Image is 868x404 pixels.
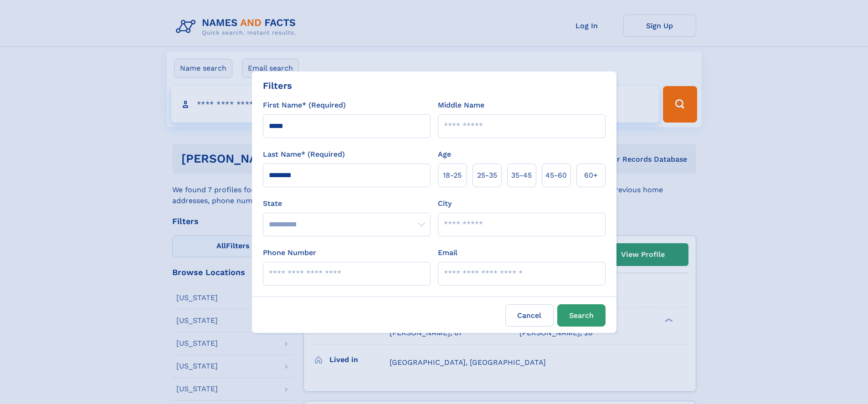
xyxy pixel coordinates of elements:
[545,170,567,181] span: 45‑60
[263,198,431,209] label: State
[511,170,532,181] span: 35‑45
[263,149,345,160] label: Last Name* (Required)
[438,247,457,258] label: Email
[438,100,484,111] label: Middle Name
[505,304,554,327] label: Cancel
[263,79,292,92] div: Filters
[438,198,452,209] label: City
[557,304,606,327] button: Search
[438,149,451,160] label: Age
[443,170,462,181] span: 18‑25
[477,170,497,181] span: 25‑35
[263,247,316,258] label: Phone Number
[263,100,346,111] label: First Name* (Required)
[584,170,598,181] span: 60+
